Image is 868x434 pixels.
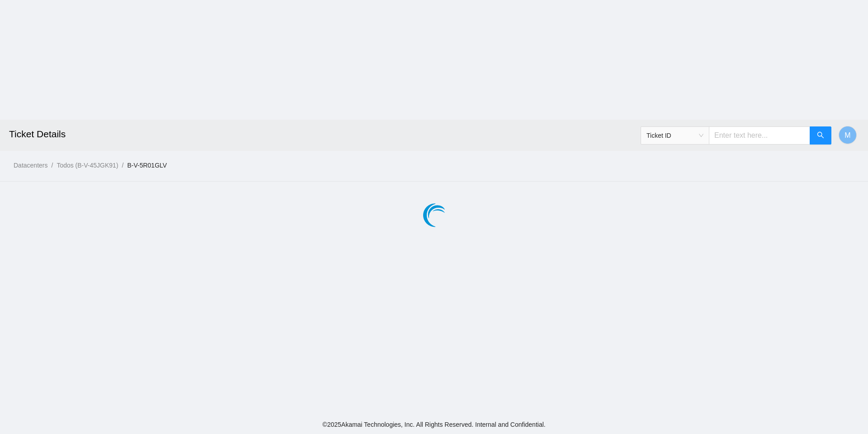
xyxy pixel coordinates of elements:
input: Enter text here... [709,126,810,145]
span: / [51,162,53,169]
span: / [122,162,124,169]
button: search [810,126,831,145]
a: Todos (B-V-45JGK91) [57,162,118,169]
span: search [817,131,824,140]
h2: Ticket Details [9,120,604,149]
span: Ticket ID [646,129,703,142]
span: M [844,130,850,141]
a: B-V-5R01GLV [127,162,167,169]
a: Datacenters [14,162,47,169]
button: M [839,126,857,144]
